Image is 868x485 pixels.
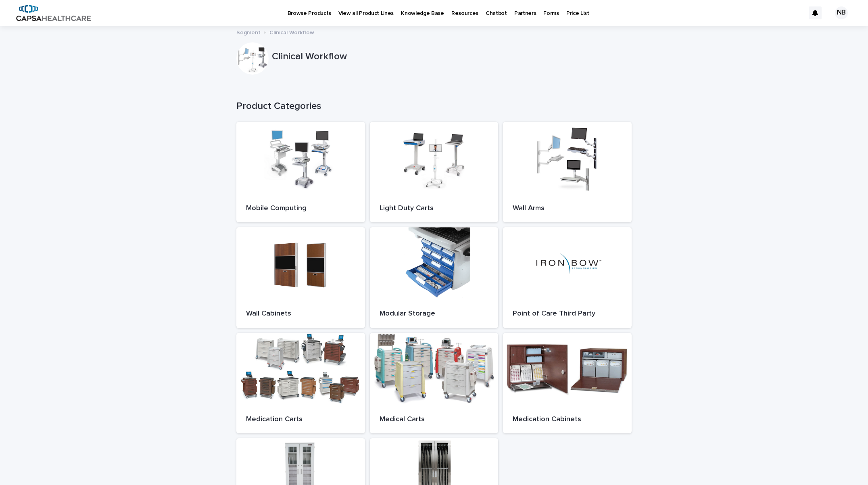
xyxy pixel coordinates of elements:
[380,415,489,424] p: Medical Carts
[835,6,848,19] div: NB
[236,122,365,223] a: Mobile Computing
[380,204,489,213] p: Light Duty Carts
[16,5,91,21] img: B5p4sRfuTuC72oLToeu7
[370,122,499,223] a: Light Duty Carts
[236,227,365,328] a: Wall Cabinets
[246,204,355,213] p: Mobile Computing
[503,333,632,434] a: Medication Cabinets
[272,51,628,63] p: Clinical Workflow
[513,309,622,318] p: Point of Care Third Party
[236,100,632,112] h1: Product Categories
[269,27,314,36] p: Clinical Workflow
[236,333,365,434] a: Medication Carts
[246,309,355,318] p: Wall Cabinets
[503,227,632,328] a: Point of Care Third Party
[370,227,499,328] a: Modular Storage
[380,309,489,318] p: Modular Storage
[246,415,355,424] p: Medication Carts
[503,122,632,223] a: Wall Arms
[236,27,261,36] p: Segment
[513,415,622,424] p: Medication Cabinets
[513,204,622,213] p: Wall Arms
[370,333,499,434] a: Medical Carts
